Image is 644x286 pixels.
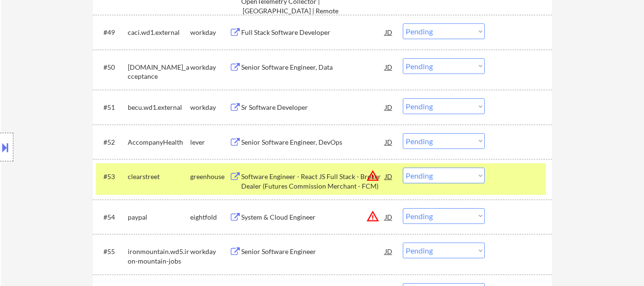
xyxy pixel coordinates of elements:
[241,138,385,147] div: Senior Software Engineer, DevOps
[190,63,229,72] div: workday
[241,103,385,112] div: Sr Software Developer
[128,28,190,37] div: caci.wd1.external
[190,28,229,37] div: workday
[384,208,394,225] div: JD
[128,247,190,265] div: ironmountain.wd5.iron-mountain-jobs
[241,212,385,222] div: System & Cloud Engineer
[190,172,229,181] div: greenhouse
[384,133,394,150] div: JD
[384,243,394,260] div: JD
[384,58,394,75] div: JD
[190,212,229,222] div: eightfold
[241,172,385,191] div: Software Engineer - React JS Full Stack - Broker Dealer (Futures Commission Merchant - FCM)
[241,63,385,72] div: Senior Software Engineer, Data
[366,210,379,223] button: warning_amber
[241,247,385,256] div: Senior Software Engineer
[366,169,379,182] button: warning_amber
[103,247,120,256] div: #55
[190,138,229,147] div: lever
[384,168,394,185] div: JD
[190,247,229,256] div: workday
[103,28,120,37] div: #49
[190,103,229,112] div: workday
[384,98,394,116] div: JD
[384,23,394,41] div: JD
[241,28,385,37] div: Full Stack Software Developer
